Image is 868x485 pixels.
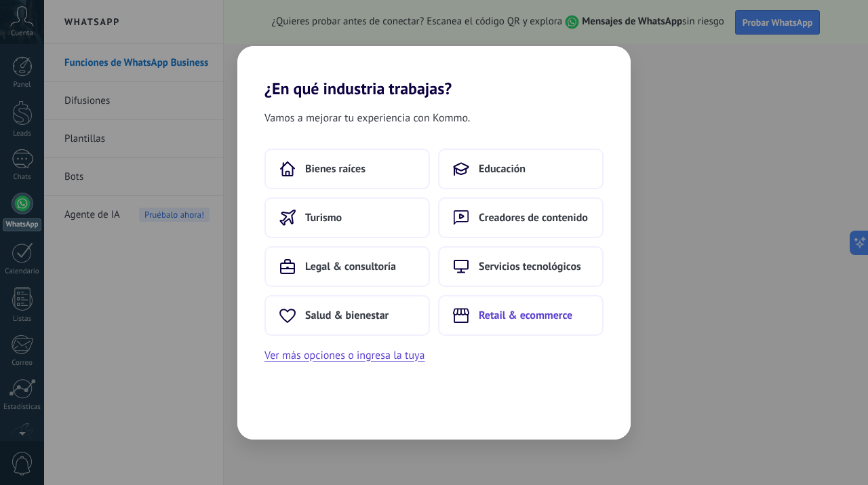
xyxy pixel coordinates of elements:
span: Legal & consultoría [305,260,396,273]
span: Salud & bienestar [305,309,389,322]
button: Bienes raíces [264,149,430,189]
button: Educación [438,149,604,189]
span: Vamos a mejorar tu experiencia con Kommo. [264,109,470,127]
button: Ver más opciones o ingresa la tuya [264,347,425,364]
button: Salud & bienestar [264,295,430,336]
span: Creadores de contenido [479,211,588,225]
span: Educación [479,162,526,176]
h2: ¿En qué industria trabajas? [237,46,631,98]
span: Retail & ecommerce [479,309,572,322]
button: Servicios tecnológicos [438,246,604,287]
span: Servicios tecnológicos [479,260,581,273]
span: Bienes raíces [305,162,366,176]
button: Turismo [264,197,430,238]
span: Turismo [305,211,342,225]
button: Legal & consultoría [264,246,430,287]
button: Creadores de contenido [438,197,604,238]
button: Retail & ecommerce [438,295,604,336]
